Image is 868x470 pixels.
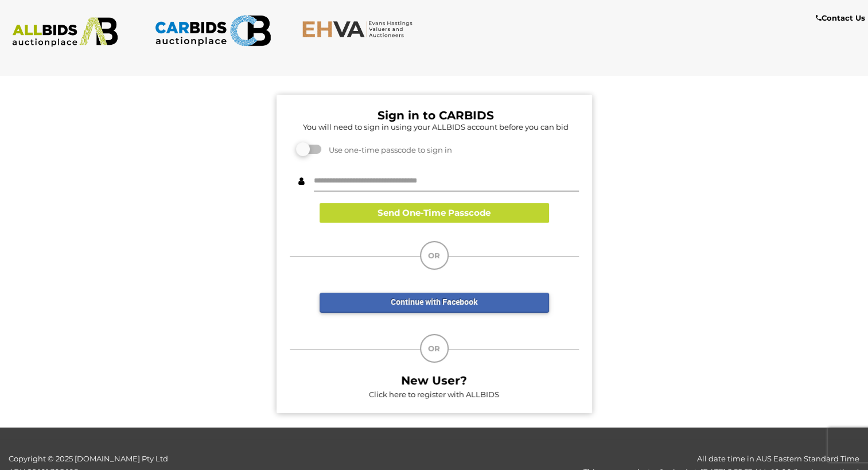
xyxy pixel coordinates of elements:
b: Sign in to CARBIDS [377,108,494,122]
img: ALLBIDS.com.au [6,17,123,47]
b: New User? [401,374,467,387]
div: OR [420,241,449,270]
button: Send One-Time Passcode [320,203,549,223]
div: OR [420,334,449,363]
span: Use one-time passcode to sign in [323,145,452,154]
a: Click here to register with ALLBIDS [369,390,499,399]
img: EHVA.com.au [302,20,419,38]
img: CARBIDS.com.au [154,11,271,50]
h5: You will need to sign in using your ALLBIDS account before you can bid [293,123,579,131]
a: Contact Us [816,11,868,25]
b: Contact Us [816,13,865,22]
a: Continue with Facebook [320,293,549,313]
